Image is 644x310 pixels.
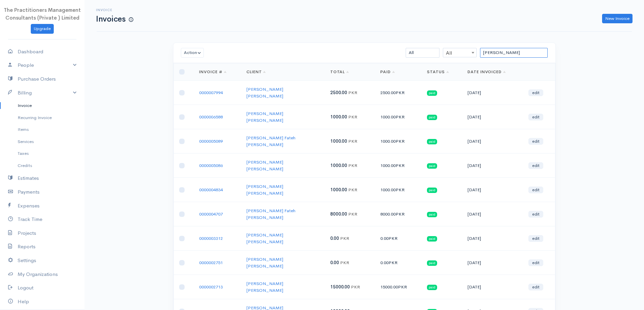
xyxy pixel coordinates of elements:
td: [DATE] [462,251,523,275]
span: PKR [396,211,405,217]
span: 15000.00 [330,284,350,290]
span: 1000.00 [330,163,347,168]
td: 8000.00 [375,202,422,226]
span: paid [427,90,437,96]
span: paid [427,285,437,290]
a: [PERSON_NAME] Fateh [PERSON_NAME] [246,208,295,220]
a: Paid [380,69,395,75]
span: PKR [396,90,405,95]
a: 0000007994 [199,90,223,95]
a: Upgrade [31,24,54,34]
span: PKR [340,260,349,265]
span: 0.00 [330,260,339,265]
a: 0000006588 [199,114,223,120]
span: PKR [396,138,405,144]
span: PKR [348,114,357,120]
span: PKR [388,235,398,241]
span: paid [427,236,437,242]
span: 1000.00 [330,138,347,144]
a: New Invoice [602,14,633,24]
span: paid [427,260,437,266]
a: [PERSON_NAME] [PERSON_NAME] [246,159,283,172]
a: [PERSON_NAME] [PERSON_NAME] [246,86,283,99]
span: PKR [388,260,398,265]
span: paid [427,139,437,144]
a: 0000005086 [199,163,223,168]
span: All [443,48,477,57]
span: PKR [340,235,349,241]
td: 2500.00 [375,81,422,105]
td: [DATE] [462,226,523,251]
span: PKR [348,163,357,168]
td: [DATE] [462,129,523,153]
a: Total [330,69,349,75]
a: [PERSON_NAME] [PERSON_NAME] [246,256,283,269]
a: 0000005089 [199,138,223,144]
span: PKR [348,138,357,144]
td: 1000.00 [375,153,422,178]
span: 1000.00 [330,114,347,120]
a: 0000002713 [199,284,223,290]
a: [PERSON_NAME] [PERSON_NAME] [246,281,283,293]
a: edit [528,162,543,169]
a: edit [528,114,543,120]
a: Date Invoiced [468,69,506,75]
span: 8000.00 [330,211,347,217]
span: 1000.00 [330,187,347,193]
h1: Invoices [96,15,133,23]
span: PKR [348,90,357,95]
td: 1000.00 [375,105,422,129]
span: PKR [396,163,405,168]
a: 0000003312 [199,235,223,241]
span: paid [427,212,437,217]
a: edit [528,138,543,145]
a: edit [528,235,543,242]
td: 0.00 [375,251,422,275]
span: paid [427,115,437,120]
a: Invoice # [199,69,226,75]
span: paid [427,163,437,169]
a: Client [246,69,266,75]
td: [DATE] [462,153,523,178]
span: PKR [396,114,405,120]
a: Status [427,69,449,75]
a: 0000002751 [199,260,223,265]
a: edit [528,259,543,266]
td: [DATE] [462,202,523,226]
a: [PERSON_NAME] [PERSON_NAME] [246,184,283,196]
a: 0000004707 [199,211,223,217]
td: 15000.00 [375,275,422,299]
a: [PERSON_NAME] [PERSON_NAME] [246,111,283,123]
td: [DATE] [462,275,523,299]
a: edit [528,187,543,193]
td: 0.00 [375,226,422,251]
span: How to create your first Invoice? [129,17,133,23]
span: All [443,48,476,58]
h6: Invoice [96,8,133,12]
a: edit [528,211,543,218]
a: edit [528,89,543,96]
a: edit [528,284,543,290]
button: Action [181,48,204,58]
input: Search [480,48,548,58]
td: [DATE] [462,81,523,105]
td: 1000.00 [375,178,422,202]
span: paid [427,188,437,193]
td: [DATE] [462,105,523,129]
a: [PERSON_NAME] Fateh [PERSON_NAME] [246,135,295,147]
a: [PERSON_NAME] [PERSON_NAME] [246,232,283,245]
td: [DATE] [462,178,523,202]
span: PKR [396,187,405,193]
span: PKR [348,187,357,193]
span: PKR [398,284,407,290]
span: The Practitioners Management Consultants (Private ) Limited [4,7,81,21]
td: 1000.00 [375,129,422,153]
a: 0000004834 [199,187,223,193]
span: 2500.00 [330,90,347,95]
span: 0.00 [330,235,339,241]
span: PKR [351,284,360,290]
span: PKR [348,211,357,217]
